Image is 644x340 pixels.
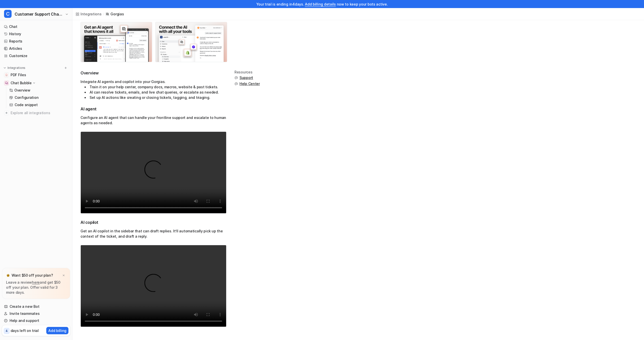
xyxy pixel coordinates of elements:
p: Add billing [48,328,66,333]
a: Integrations [75,11,102,17]
img: PDF Files [5,73,8,76]
a: Add billing details [305,2,336,6]
a: Configuration [7,94,70,101]
p: Get an AI copilot in the sidebar that can draft replies. It’ll automatically pick up the context ... [80,228,226,239]
a: Code snippet [7,101,70,108]
a: Chat [2,23,70,30]
p: Configuration [15,95,38,100]
li: Set up AI actions like creating or closing tickets, tagging, and triaging. [85,95,226,100]
span: Support [239,75,253,80]
li: AI can resolve tickets, emails, and live chat queries, or escalate as needed. [85,90,226,95]
p: Leave a review and get $50 off your plan. Offer valid for 3 more days. [6,280,66,295]
a: Create a new Bot [2,303,70,310]
div: Resources [234,70,260,74]
video: Your browser does not support the video tag. [80,245,226,327]
a: Articles [2,45,70,52]
a: History [2,30,70,37]
h3: AI copilot [80,220,226,225]
button: Add billing [46,327,68,334]
a: Customize [2,52,70,59]
img: x [62,274,65,277]
span: Customer Support Chatbot [15,11,64,18]
span: / [103,12,104,16]
p: Integrations [8,66,25,70]
img: star [6,273,10,277]
p: Want $50 off your plan? [12,273,53,278]
li: Train it on your help center, company docs, macros, website & past tickets. [85,84,226,90]
button: Integrations [2,65,27,70]
img: support.svg [234,76,238,79]
p: 4 [6,329,8,333]
p: Overview [14,88,30,93]
span: Help Center [239,81,260,86]
div: Integrate AI agents and copilot into your Gorgias. [80,79,226,100]
p: days left on trial [11,328,39,333]
span: Explore all integrations [11,109,68,117]
a: Reports [2,38,70,45]
img: expand menu [3,66,7,70]
p: Code snippet [15,102,38,107]
a: PDF FilesPDF Files [2,71,70,78]
p: Gorgias [110,12,124,17]
a: Invite teammates [2,310,70,317]
p: Configure an AI agent that can handle your frontline support and escalate to human agents as needed. [80,115,226,125]
a: Explore all integrations [2,109,70,116]
button: Help Center [234,81,260,86]
a: here [32,280,40,284]
p: Chat Bubble [11,80,32,86]
img: Chat Bubble [5,81,8,84]
video: Your browser does not support the video tag. [80,132,226,214]
img: menu_add.svg [64,66,67,70]
a: Help and support [2,317,70,324]
h2: Overview [80,70,226,76]
img: support.svg [234,82,238,86]
div: Integrations [80,11,102,17]
a: Overview [7,87,70,94]
span: C [4,10,12,18]
h3: AI agent [80,106,226,112]
a: Gorgias [105,12,124,17]
span: PDF Files [11,72,26,77]
img: explore all integrations [4,110,9,115]
button: Support [234,75,260,80]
